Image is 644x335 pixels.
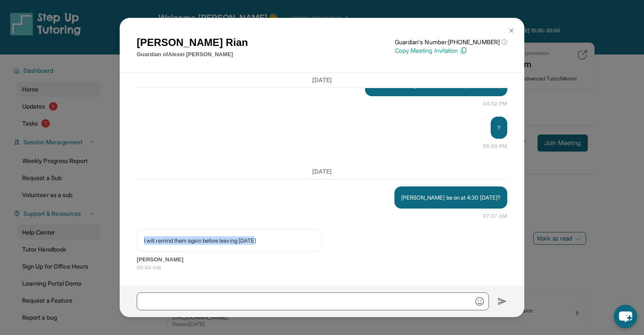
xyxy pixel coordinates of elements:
[497,123,500,132] p: ?
[483,142,507,151] span: 05:00 PM
[483,212,507,220] span: 07:37 AM
[137,76,507,84] h3: [DATE]
[401,193,500,202] p: [PERSON_NAME] be on at 4:30 [DATE]?
[395,38,507,46] p: Guardian's Number: [PHONE_NUMBER]
[501,38,507,46] span: ⓘ
[395,46,507,55] p: Copy Meeting Invitation
[614,305,637,328] button: chat-button
[475,297,484,306] img: Emoji
[137,50,248,59] p: Guardian of Alexei [PERSON_NAME]
[137,167,507,176] h3: [DATE]
[508,27,515,34] img: Close Icon
[483,100,507,108] span: 04:52 PM
[460,47,467,54] img: Copy Icon
[497,296,507,306] img: Send icon
[137,255,507,264] span: [PERSON_NAME]
[137,35,248,50] h1: [PERSON_NAME] Rian
[137,263,507,272] span: 08:04 AM
[144,236,315,245] p: I will remind them again before leaving [DATE]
